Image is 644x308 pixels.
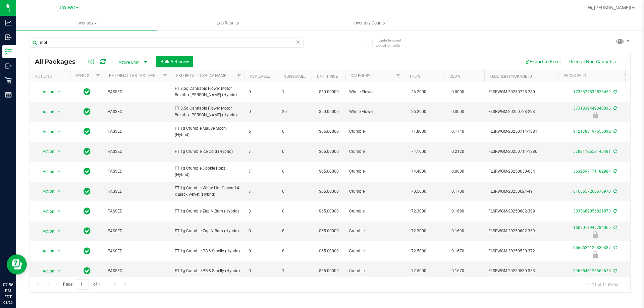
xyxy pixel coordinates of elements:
span: FLSRWGM-20250530-363 [488,268,554,274]
span: FT 1g Crumble Ice Cold (Hybrid) [175,148,240,155]
span: Lab Results [208,20,248,26]
span: FT 1g Crumble Zap N Burn (Hybrid) [175,208,240,214]
a: 5965543126362675 [573,268,611,273]
a: Lab Results [157,16,299,30]
span: In Sync [84,187,91,196]
span: 1 [282,268,308,274]
a: 9569624125330387 [573,245,611,250]
button: Export to Excel [520,56,565,67]
span: 0.0000 [448,107,468,117]
span: select [55,207,63,216]
span: Sync from Compliance System [612,225,617,230]
a: Filter [93,70,104,82]
span: 7 [249,188,274,195]
span: 71.8000 [408,127,430,136]
span: 72.3000 [408,206,430,216]
span: Crumble [349,168,400,175]
p: 07:56 PM EDT [3,282,13,300]
span: FT 3.5g Cannabis Flower Motor Breath x [PERSON_NAME] (Hybrid) [175,105,240,118]
span: Sync from Compliance System [612,189,617,194]
inline-svg: Inbound [5,34,12,41]
div: Newly Received [557,112,633,118]
div: Actions [35,74,67,79]
a: 5783112559146481 [573,149,611,154]
span: select [55,246,63,256]
span: FLSRWGM-20250602-369 [488,228,554,234]
a: Inventory Counts [299,16,440,30]
span: FT 1g Crumble White Hot Guava 14 x Black Velvet (Hybrid) [175,185,240,198]
a: Package ID [563,73,586,78]
span: select [55,167,63,176]
span: FT 1g Crumble PB & Smelly (Hybrid) [175,248,240,254]
span: PASSED [108,148,167,155]
span: In Sync [84,87,91,97]
span: Action [37,187,55,196]
span: Inventory Counts [344,20,394,26]
span: 0.0000 [448,167,468,176]
a: Flourish Package ID [490,74,532,79]
span: 0 [249,109,274,115]
span: Bulk Actions [160,59,189,64]
span: Action [37,107,55,117]
span: PASSED [108,128,167,135]
span: 0.1670 [448,246,468,256]
inline-svg: Reports [5,91,12,98]
span: FT 1g Crumble PB & Smelly (Hybrid) [175,268,240,274]
span: Action [37,266,55,276]
span: 26.2000 [408,87,430,97]
span: 72.5000 [408,266,430,276]
span: Crumble [349,248,400,254]
span: Sync from Compliance System [612,106,617,111]
input: Search Package ID, Item Name, SKU, Lot or Part Number... [30,38,304,48]
a: 9121788197656092 [573,129,611,134]
span: Crumble [349,188,400,195]
span: FT 1g Crumble Zap N Burn (Hybrid) [175,228,240,234]
span: Include items not tagged for facility [376,38,409,48]
span: Crumble [349,228,400,234]
div: Newly Received [557,231,633,238]
span: FLSRWGM-20250630-634 [488,168,554,175]
span: $65.00000 [316,206,342,216]
inline-svg: Analytics [5,19,12,26]
span: Hi, [PERSON_NAME]! [588,5,631,10]
span: PASSED [108,188,167,195]
span: Inventory [16,20,157,26]
button: Bulk Actions [156,56,193,67]
a: Filter [233,70,245,82]
span: In Sync [84,206,91,216]
span: 0 [249,89,274,95]
span: PASSED [108,268,167,274]
span: $65.00000 [316,226,342,236]
span: Sync from Compliance System [612,245,617,250]
a: Inventory [16,16,157,30]
a: Non-Available [283,74,313,79]
span: 0.1700 [448,187,468,196]
span: 70.5000 [408,187,430,196]
span: 72.3000 [408,226,430,236]
span: 26.2000 [408,107,430,117]
a: Category [351,73,370,78]
span: 0.1670 [448,266,468,276]
span: Crumble [349,268,400,274]
a: Filter [621,70,632,82]
a: 1735327832528459 [573,89,611,94]
span: Crumble [349,128,400,135]
span: 0 [249,248,274,254]
span: Action [37,207,55,216]
span: FLSRWGM-20250728-293 [488,109,554,115]
span: FT 1g Crumble Mauve Mochi (Hybrid) [175,125,240,138]
span: 0 [249,228,274,234]
span: 5 [249,128,274,135]
a: Unit Price [317,74,338,79]
inline-svg: Inventory [5,48,12,55]
span: 0 [282,148,308,155]
span: In Sync [84,147,91,156]
span: FT 3.5g Cannabis Flower Motor Breath x [PERSON_NAME] (Hybrid) [175,85,240,98]
span: Page of 1 [57,279,106,290]
span: Sync from Compliance System [612,209,617,213]
span: In Sync [84,127,91,136]
a: 3632597171182984 [573,169,611,174]
span: Crumble [349,208,400,214]
a: Sku Retail Display Name [176,73,226,78]
span: select [55,87,63,97]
